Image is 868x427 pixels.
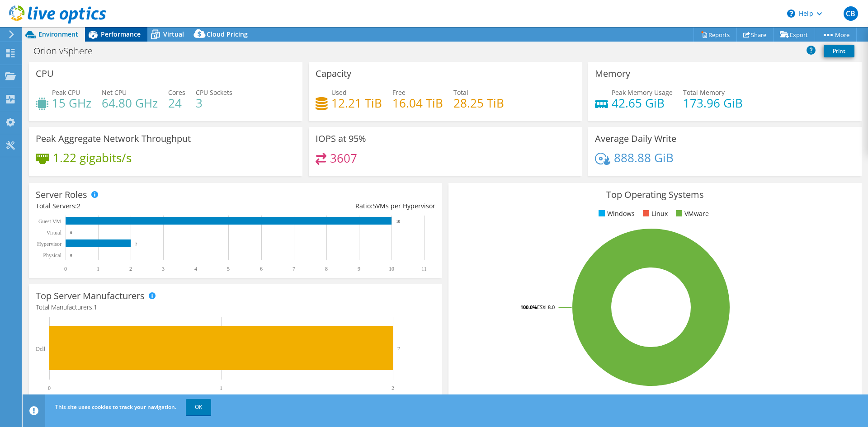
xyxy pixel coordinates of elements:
text: 11 [421,266,427,272]
h4: Total Manufacturers: [36,302,435,312]
div: Total Servers: [36,201,236,211]
h3: Capacity [316,69,351,79]
text: 10 [396,219,401,224]
h4: 42.65 GiB [612,98,673,108]
text: 0 [70,230,72,235]
li: Windows [596,209,635,219]
text: Dell [36,346,45,352]
span: Virtual [163,30,184,38]
h4: 3607 [330,153,357,163]
h3: Top Operating Systems [455,190,855,200]
span: 2 [77,202,80,210]
text: 4 [194,266,197,272]
text: 2 [129,266,132,272]
div: Ratio: VMs per Hypervisor [236,201,435,211]
li: Linux [641,209,668,219]
span: Total [453,88,468,97]
text: 9 [358,266,360,272]
span: Used [331,88,347,97]
span: Peak Memory Usage [612,88,673,97]
text: 1 [97,266,99,272]
h1: Orion vSphere [29,46,107,56]
span: 1 [94,303,97,311]
h3: CPU [36,69,54,79]
text: 0 [70,253,72,258]
span: Performance [101,30,141,38]
h4: 64.80 GHz [102,98,158,108]
h3: Peak Aggregate Network Throughput [36,134,191,144]
svg: \n [787,9,795,18]
h4: 173.96 GiB [683,98,743,108]
text: 2 [392,385,394,391]
h3: Top Server Manufacturers [36,291,145,301]
text: Physical [43,252,61,258]
text: 1 [220,385,222,391]
h3: Memory [595,69,630,79]
text: 7 [292,266,295,272]
h4: 888.88 GiB [614,153,674,163]
tspan: 100.0% [520,304,537,310]
text: 3 [162,266,165,272]
text: 6 [260,266,263,272]
a: Print [824,45,854,57]
span: Free [392,88,406,97]
h4: 12.21 TiB [331,98,382,108]
h3: Average Daily Write [595,134,676,144]
h4: 28.25 TiB [453,98,504,108]
text: 8 [325,266,328,272]
a: Reports [693,28,737,42]
h4: 24 [168,98,185,108]
span: CB [844,6,858,21]
text: 0 [48,385,51,391]
h4: 15 GHz [52,98,91,108]
span: Peak CPU [52,88,80,97]
text: Hypervisor [37,241,61,247]
span: This site uses cookies to track your navigation. [55,403,176,411]
span: Total Memory [683,88,725,97]
text: 10 [389,266,394,272]
text: Virtual [47,230,62,236]
h4: 3 [196,98,232,108]
text: 5 [227,266,230,272]
li: VMware [674,209,709,219]
span: Cores [168,88,185,97]
h4: 16.04 TiB [392,98,443,108]
span: Environment [38,30,78,38]
h3: Server Roles [36,190,87,200]
span: Cloud Pricing [207,30,248,38]
a: Export [773,28,815,42]
text: Guest VM [38,218,61,225]
text: 2 [397,346,400,351]
text: 0 [64,266,67,272]
span: Net CPU [102,88,127,97]
h4: 1.22 gigabits/s [53,153,132,163]
a: Share [736,28,774,42]
span: 5 [373,202,376,210]
h3: IOPS at 95% [316,134,366,144]
a: OK [186,399,211,415]
tspan: ESXi 8.0 [537,304,555,310]
a: More [815,28,857,42]
span: CPU Sockets [196,88,232,97]
text: 2 [135,242,137,246]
